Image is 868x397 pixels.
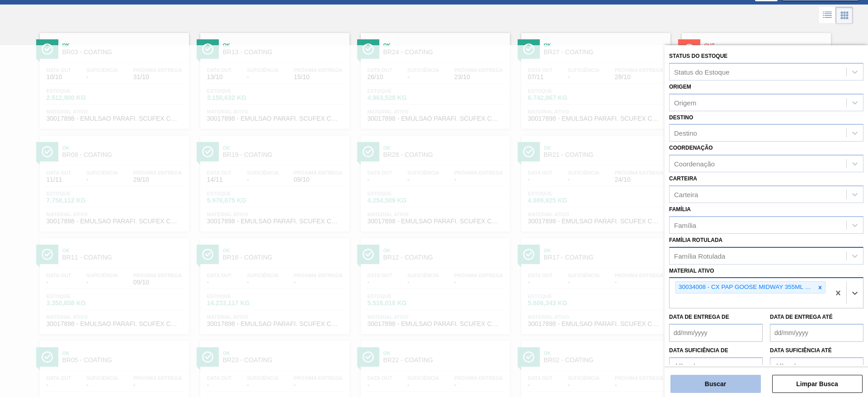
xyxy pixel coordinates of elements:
label: Data suficiência de [669,347,728,354]
input: dd/mm/yyyy [669,357,763,375]
div: Origem [674,99,696,106]
label: Data de Entrega de [669,314,729,320]
div: Visão em Cards [836,7,853,24]
a: ÍconeOkBR13 - COATINGData out13/10Suficiência-Próxima Entrega15/10Estoque3.150,632 KGMaterial ati... [193,26,354,129]
label: Família Rotulada [669,237,722,243]
input: dd/mm/yyyy [770,324,863,342]
img: Ícone [202,43,213,55]
label: Status do Estoque [669,53,727,59]
div: 30034008 - CX PAP GOOSE MIDWAY 355ML C12 N25 [676,282,815,293]
input: dd/mm/yyyy [770,357,863,375]
label: Data suficiência até [770,347,832,354]
a: ÍconeOutBR18 - COATINGData out08/11Suficiência-Próxima Entrega09/10Estoque791,852 KGMaterial ativ... [675,26,835,129]
label: Origem [669,84,691,90]
label: Família [669,206,691,213]
label: Coordenação [669,145,713,151]
div: Coordenação [674,160,715,168]
img: Ícone [42,43,53,55]
span: Ok [383,43,505,48]
div: Visão em Lista [819,7,836,24]
span: Ok [62,43,184,48]
label: Material ativo [669,268,714,274]
a: ÍconeOkBR03 - COATINGData out10/10Suficiência-Próxima Entrega31/10Estoque2.512,900 KGMaterial ati... [33,26,193,129]
div: Família [674,221,696,229]
label: Data de Entrega até [770,314,833,320]
span: Out [704,43,826,48]
a: ÍconeOkBR24 - COATINGData out26/10Suficiência-Próxima Entrega23/10Estoque4.963,528 KGMaterial ati... [354,26,514,129]
input: dd/mm/yyyy [669,324,763,342]
a: ÍconeOkBR27 - COATINGData out07/11Suficiência-Próxima Entrega28/10Estoque6.742,867 KGMaterial ati... [514,26,675,129]
div: Destino [674,129,697,137]
div: Carteira [674,190,698,198]
img: Ícone [523,43,534,55]
span: Ok [223,43,345,48]
img: Ícone [363,43,374,55]
span: Ok [544,43,666,48]
div: Família Rotulada [674,252,725,260]
label: Carteira [669,175,697,182]
div: Status do Estoque [674,68,730,76]
img: Ícone [684,43,695,55]
label: Destino [669,114,693,121]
